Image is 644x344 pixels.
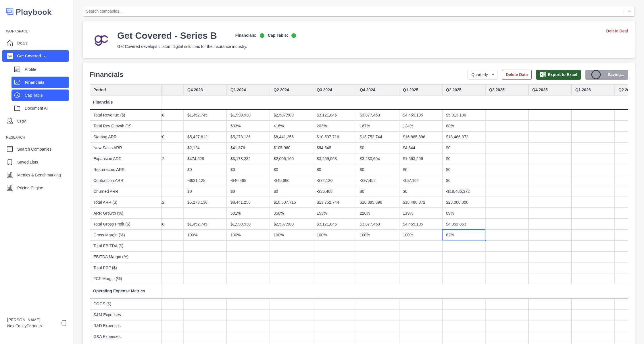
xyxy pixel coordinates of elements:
p: NextEquityPartners [7,323,56,329]
div: $0 [442,142,485,153]
div: Total Revenue ($) [90,110,162,121]
div: 69% [442,208,485,219]
div: Churned ARR [90,186,162,197]
span: Saving... [589,72,624,78]
div: $3,121,845 [313,110,356,121]
div: 603% [227,121,270,131]
div: Get Covered [7,53,41,59]
p: Cap Table [25,92,69,98]
div: $105,960 [270,142,313,153]
button: Saving... [585,70,628,80]
div: $0 [356,164,399,175]
div: $4,344 [399,142,442,153]
div: -$36,468 [313,186,356,197]
div: $1,029,248 [141,219,184,230]
div: -$46,488 [227,175,270,186]
div: 167% [356,121,399,131]
div: Total Gross Profit ($) [90,219,162,230]
div: $94,548 [313,142,356,153]
div: $5,427,612 [184,131,227,142]
img: on-logo [260,33,264,38]
div: $4,853,853 [442,219,485,230]
div: Expansion ARR [90,153,162,164]
div: R&D Expenses [90,320,162,331]
div: Operating Expense Metrics [90,284,162,298]
img: on-logo [291,33,296,38]
div: Financials [90,95,162,110]
div: EBITDA Margin (%) [90,251,162,262]
div: $0 [399,186,442,197]
div: Resurrected ARR [90,164,162,175]
div: New Sales ARR [90,142,162,153]
p: Pricing Engine [17,185,43,191]
p: Financials: [235,32,256,38]
div: 100% [313,230,356,240]
div: $3,877,463 [356,219,399,230]
div: $2,006,160 [270,153,313,164]
div: $2,507,500 [270,219,313,230]
div: $0 [141,186,184,197]
div: -$72,120 [313,175,356,186]
div: 220% [356,208,399,219]
div: Q1 2025 [399,84,442,95]
div: 88% [442,121,485,131]
div: FCF Margin (%) [90,273,162,284]
div: $10,507,716 [313,131,356,142]
div: $3,173,232 [227,153,270,164]
div: 100% [227,230,270,240]
div: 100% [270,230,313,240]
div: $2,304,720 [141,131,184,142]
div: Total FCF ($) [90,262,162,273]
div: $0 [141,164,184,175]
div: 416% [270,121,313,131]
div: $4,459,195 [399,110,442,121]
div: $1,029,248 [141,110,184,121]
div: $0 [270,164,313,175]
div: $1,990,930 [227,110,270,121]
div: Gross Margin (%) [90,230,162,240]
div: $41,376 [227,142,270,153]
div: -$631,128 [184,175,227,186]
div: COGS ($) [90,298,162,309]
div: $0 [356,186,399,197]
div: -$21,888 [141,175,184,186]
div: $0 [356,142,399,153]
div: $35,568 [141,142,184,153]
div: Total ARR ($) [90,197,162,208]
div: Q3 2023 [141,84,184,95]
div: $18,486,372 [442,131,485,142]
div: 153% [313,208,356,219]
div: $1,990,930 [227,219,270,230]
div: $2,124 [184,142,227,153]
div: $8,441,256 [270,131,313,142]
div: Q2 2024 [270,84,313,95]
div: $2,507,500 [270,110,313,121]
div: Total EBITDA ($) [90,240,162,251]
div: 119% [399,208,442,219]
div: $16,885,896 [356,197,399,208]
div: -$97,452 [356,175,399,186]
div: 100% [356,230,399,240]
a: Delete Deal [606,28,628,34]
div: $5,427,612 [141,197,184,208]
div: $1,452,745 [184,219,227,230]
div: $0 [184,164,227,175]
p: Profile [25,67,69,73]
div: $13,752,744 [313,197,356,208]
div: G&A Expenses [90,331,162,342]
img: logo-colored [6,6,52,18]
div: $13,752,744 [356,131,399,142]
p: Saved Lists [17,159,38,165]
div: $0 [442,175,485,186]
div: $16,885,896 [399,131,442,142]
div: $0 [184,186,227,197]
p: [PERSON_NAME] [7,317,56,323]
div: 356% [270,208,313,219]
div: Q3 2025 [485,84,528,95]
div: $3,877,463 [356,110,399,121]
button: Export to Excel [536,70,581,80]
div: 501% [227,208,270,219]
div: -$45,660 [270,175,313,186]
div: $474,528 [184,153,227,164]
div: 124% [399,121,442,131]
